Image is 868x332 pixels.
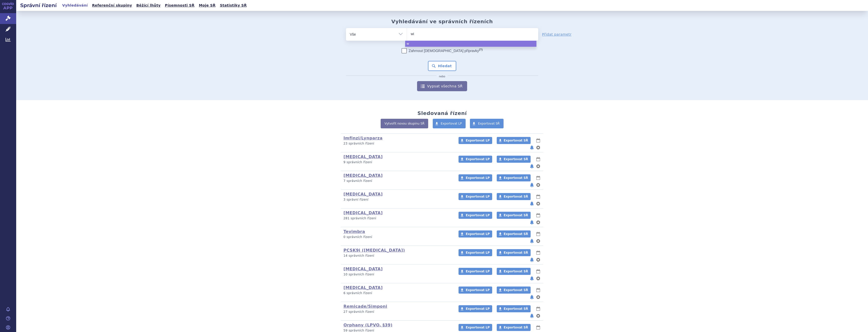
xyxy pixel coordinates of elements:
p: 7 správních řízení [343,179,452,183]
button: nastavení [536,313,541,319]
a: Exportovat SŘ [497,212,531,219]
p: 10 správních řízení [343,272,452,277]
a: Exportovat LP [459,305,492,312]
a: Exportovat LP [459,156,492,163]
a: Exportovat LP [459,174,492,181]
button: nastavení [536,219,541,225]
a: Vyhledávání [61,2,89,9]
span: Exportovat LP [466,307,490,311]
a: Běžící lhůty [135,2,162,9]
a: Exportovat LP [459,137,492,144]
button: lhůty [536,250,541,256]
a: Exportovat LP [459,287,492,294]
p: 281 správních řízení [343,216,452,221]
button: nastavení [536,201,541,207]
button: notifikace [529,145,534,151]
a: Exportovat SŘ [497,156,531,163]
button: notifikace [529,201,534,207]
span: Exportovat LP [466,157,490,161]
a: Exportovat SŘ [497,249,531,256]
a: Referenční skupiny [91,2,134,9]
span: Exportovat LP [441,122,462,125]
a: Exportovat LP [459,230,492,238]
a: Písemnosti SŘ [163,2,196,9]
button: lhůty [536,324,541,330]
button: notifikace [529,313,534,319]
i: nebo [437,75,448,78]
button: notifikace [529,163,534,169]
button: nastavení [536,257,541,263]
a: Imfinzi/Lynparza [343,136,383,140]
a: Moje SŘ [197,2,217,9]
a: Vytvořit novou skupinu SŘ [381,119,428,128]
button: notifikace [529,238,534,244]
span: Exportovat SŘ [504,176,528,180]
a: Exportovat LP [433,119,466,128]
a: [MEDICAL_DATA] [343,210,383,215]
button: notifikace [529,275,534,281]
span: Exportovat LP [466,232,490,236]
button: nastavení [536,145,541,151]
button: lhůty [536,231,541,237]
button: lhůty [536,175,541,181]
p: 9 správních řízení [343,160,452,164]
a: Exportovat LP [459,212,492,219]
a: [MEDICAL_DATA] [343,173,383,178]
h2: Sledovaná řízení [417,110,467,116]
button: notifikace [529,219,534,225]
span: Exportovat SŘ [504,251,528,254]
a: Exportovat SŘ [497,230,531,238]
a: Remicade/Simponi [343,304,387,309]
button: lhůty [536,287,541,293]
a: Exportovat SŘ [497,324,531,331]
h2: Vyhledávání ve správních řízeních [391,18,493,25]
button: nastavení [536,275,541,281]
p: 6 správních řízení [343,291,452,295]
a: [MEDICAL_DATA] [343,192,383,197]
p: 3 správní řízení [343,198,452,202]
span: Exportovat SŘ [504,270,528,273]
li: w [405,41,536,47]
a: Exportovat LP [459,324,492,331]
button: lhůty [536,268,541,274]
span: Exportovat LP [466,326,490,329]
span: Exportovat SŘ [504,214,528,217]
a: Exportovat SŘ [497,268,531,275]
button: notifikace [529,257,534,263]
button: Hledat [428,61,457,71]
span: Exportovat LP [466,176,490,180]
span: Exportovat SŘ [504,326,528,329]
button: notifikace [529,294,534,300]
label: Zahrnout [DEMOGRAPHIC_DATA] přípravky [402,48,483,53]
a: Vypsat všechna SŘ [417,81,467,91]
button: lhůty [536,137,541,144]
span: Exportovat LP [466,270,490,273]
h2: Správní řízení [16,2,61,9]
p: 0 správních řízení [343,235,452,239]
a: Exportovat SŘ [497,174,531,181]
a: [MEDICAL_DATA] [343,285,383,290]
a: Exportovat LP [459,249,492,256]
p: 23 správních řízení [343,141,452,146]
span: Exportovat SŘ [478,122,500,125]
span: Exportovat SŘ [504,232,528,236]
a: [MEDICAL_DATA] [343,267,383,271]
button: lhůty [536,306,541,312]
a: Exportovat LP [459,193,492,200]
p: 27 správních řízení [343,310,452,314]
span: Exportovat SŘ [504,307,528,311]
span: Exportovat SŘ [504,157,528,161]
button: notifikace [529,182,534,188]
a: Orphany (LPVO, §39) [343,323,393,327]
button: nastavení [536,182,541,188]
span: Exportovat LP [466,139,490,142]
button: lhůty [536,212,541,218]
a: [MEDICAL_DATA] [343,154,383,159]
a: Exportovat SŘ [470,119,504,128]
a: PCSK9i ([MEDICAL_DATA]) [343,248,405,253]
button: nastavení [536,294,541,300]
button: nastavení [536,238,541,244]
a: Exportovat SŘ [497,305,531,312]
span: Exportovat LP [466,251,490,254]
p: 14 správních řízení [343,254,452,258]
